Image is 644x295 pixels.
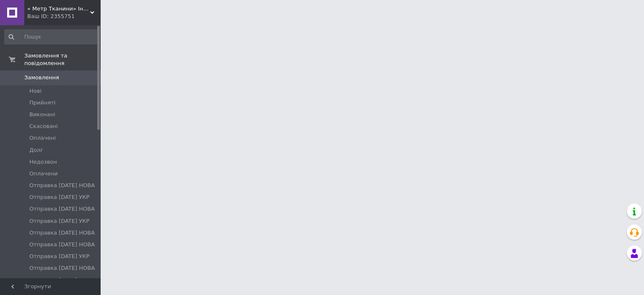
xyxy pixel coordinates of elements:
span: Отправка [DATE] НОВА [29,205,95,213]
span: Отправка [DATE] НОВА [29,241,95,248]
span: « Метр Тканини» Інтернет-магазин [27,5,90,13]
span: Недозвон [29,158,57,166]
span: Виконані [29,111,55,118]
span: Оплачені [29,134,56,142]
span: Замовлення [24,74,59,81]
span: Долг [29,146,43,154]
span: Отправка [DATE] УКР [29,277,89,284]
div: Ваш ID: 2355751 [27,13,101,20]
span: Отправка [DATE] УКР [29,217,89,225]
span: Отправка [DATE] НОВА [29,229,95,237]
span: Отправка [DATE] УКР [29,253,89,260]
input: Пошук [4,29,99,44]
span: Замовлення та повідомлення [24,52,101,67]
span: Нові [29,87,42,95]
span: Отправка [DATE] УКР [29,193,89,201]
span: Оплачени [29,170,58,178]
span: Скасовані [29,123,58,130]
span: Прийняті [29,99,55,107]
span: Отправка [DATE] НОВА [29,182,95,189]
span: Отправка [DATE] НОВА [29,264,95,272]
